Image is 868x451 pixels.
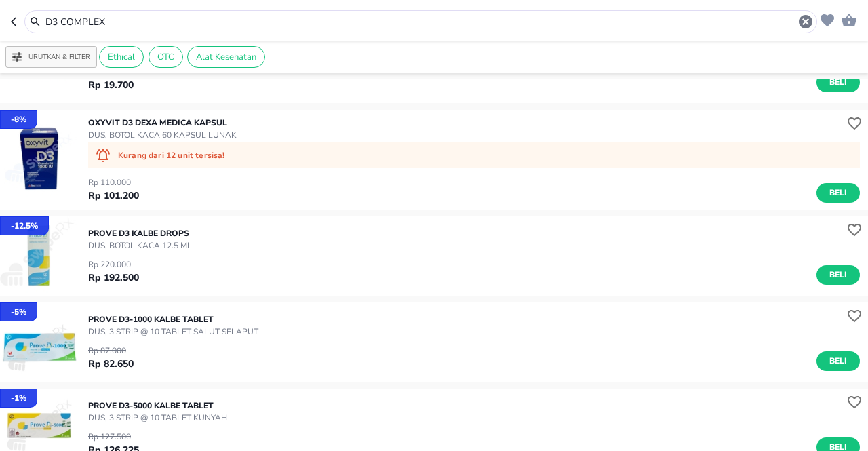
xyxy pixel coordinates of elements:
p: Rp 87.000 [88,345,134,357]
button: Beli [816,265,860,285]
p: PROVE D3-1000 Kalbe TABLET [88,313,258,326]
p: Urutkan & Filter [28,52,90,62]
span: Alat Kesehatan [188,51,264,63]
div: Kurang dari 12 unit tersisa! [88,142,860,168]
input: Cari 4000+ produk di sini [44,15,797,29]
div: Alat Kesehatan [187,46,265,68]
p: - 1 % [11,392,26,404]
span: Beli [827,354,850,368]
button: Urutkan & Filter [5,46,97,68]
p: OXYVIT D3 Dexa Medica KAPSUL [88,117,237,129]
p: PROVE D3 Kalbe DROPS [88,227,192,239]
span: Beli [827,268,850,282]
span: Beli [827,186,850,200]
button: Beli [816,73,860,92]
p: Rp 110.000 [88,176,139,189]
p: DUS, BOTOL KACA 12.5 ML [88,239,192,252]
p: DUS, 3 STRIP @ 10 TABLET KUNYAH [88,412,227,424]
p: Rp 19.700 [88,78,134,92]
p: PROVE D3-5000 Kalbe TABLET [88,399,227,412]
p: Rp 220.000 [88,258,139,271]
p: DUS, BOTOL KACA 60 KAPSUL LUNAK [88,129,237,141]
p: - 5 % [11,306,26,318]
div: Ethical [99,46,144,68]
p: Rp 127.500 [88,431,139,443]
p: Rp 192.500 [88,271,139,285]
button: Beli [816,351,860,371]
span: Beli [827,75,850,90]
p: DUS, 3 STRIP @ 10 TABLET SALUT SELAPUT [88,326,258,338]
p: Rp 82.650 [88,357,134,371]
span: Ethical [100,51,143,63]
p: Rp 101.200 [88,189,139,203]
p: - 8 % [11,113,26,125]
p: - 12.5 % [11,220,38,232]
div: OTC [149,46,183,68]
span: OTC [149,51,182,63]
button: Beli [816,183,860,203]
